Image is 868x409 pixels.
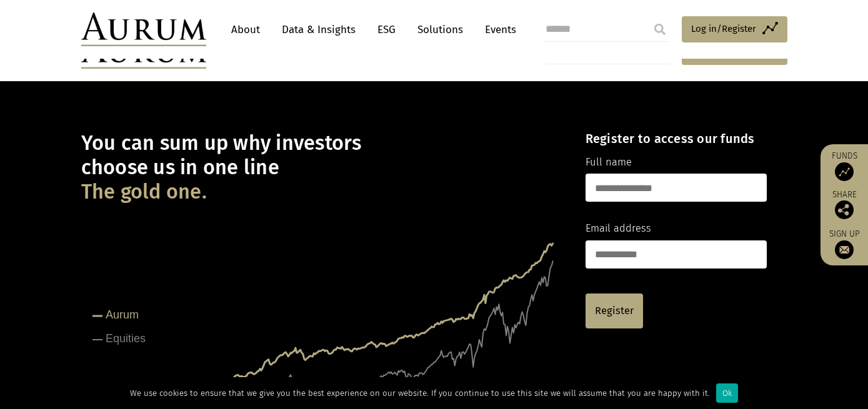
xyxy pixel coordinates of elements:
[647,17,672,42] input: Submit
[827,190,862,219] div: Share
[835,240,854,259] img: Sign up to our newsletter
[225,18,266,41] a: About
[835,200,854,219] img: Share this post
[586,154,632,170] label: Full name
[276,18,362,41] a: Data & Insights
[682,16,787,42] a: Log in/Register
[106,332,146,345] tspan: Equities
[835,162,854,181] img: Access Funds
[827,150,862,181] a: Funds
[716,383,738,403] div: Ok
[827,229,862,259] a: Sign up
[586,220,651,237] label: Email address
[81,12,206,46] img: Aurum
[586,293,643,328] a: Register
[479,18,516,41] a: Events
[371,18,402,41] a: ESG
[411,18,469,41] a: Solutions
[106,308,139,321] tspan: Aurum
[81,131,564,204] h1: You can sum up why investors choose us in one line
[586,131,767,146] h4: Register to access our funds
[691,21,756,36] span: Log in/Register
[81,180,207,204] span: The gold one.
